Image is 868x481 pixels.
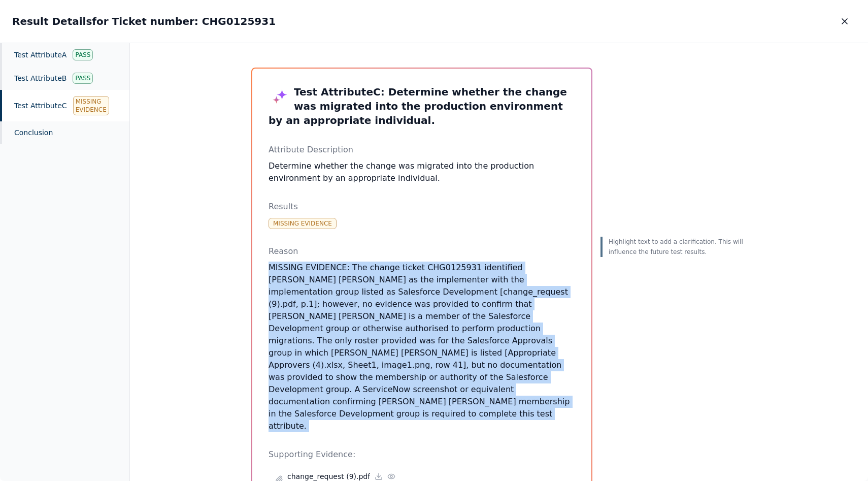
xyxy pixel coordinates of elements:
p: Results [269,201,575,213]
p: Attribute Description [269,144,575,156]
h2: Result Details for Ticket number: CHG0125931 [12,14,276,28]
div: Missing Evidence [73,96,109,115]
div: Pass [73,49,93,60]
div: Pass [73,73,93,84]
p: Highlight text to add a clarification. This will influence the future test results. [609,237,747,257]
a: Download file [374,472,383,481]
p: MISSING EVIDENCE: The change ticket CHG0125931 identified [PERSON_NAME] [PERSON_NAME] as the impl... [269,262,575,432]
p: Supporting Evidence: [269,448,575,461]
p: Determine whether the change was migrated into the production environment by an appropriate indiv... [269,160,575,184]
p: Reason [269,245,575,258]
div: Missing Evidence [269,218,337,229]
h3: Test Attribute C : Determine whether the change was migrated into the production environment by a... [269,85,575,127]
